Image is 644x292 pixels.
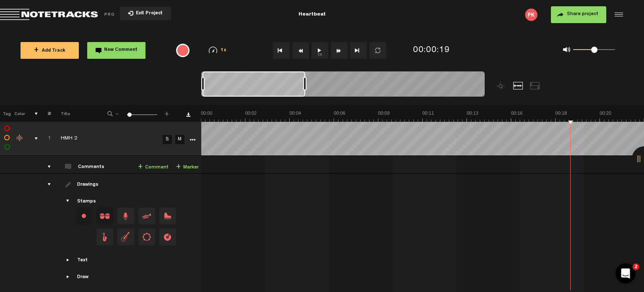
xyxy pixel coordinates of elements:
[331,42,348,59] button: Fast Forward
[551,6,606,23] button: Share project
[164,110,170,115] span: +
[77,257,88,264] div: Text
[159,208,176,224] span: Drag and drop a stamp
[65,198,72,205] span: Showcase stamps
[117,208,134,224] span: Drag and drop a stamp
[292,42,309,59] button: Rewind
[567,12,598,17] span: Share project
[39,180,52,189] div: drawings
[117,229,134,245] span: Drag and drop a stamp
[13,122,25,156] td: Change the color of the waveform
[615,263,636,284] iframe: Intercom live chat
[96,229,113,245] span: Drag and drop a stamp
[38,156,51,174] td: comments
[38,122,51,156] td: Click to change the order number 1
[369,42,386,59] button: Loop
[87,42,145,59] button: New Comment
[120,7,171,20] button: Exit Project
[51,122,160,156] td: Click to edit the title HMH 2
[209,47,217,53] img: speedometer.svg
[312,42,328,59] button: 1x
[525,8,538,21] img: letters
[176,44,190,57] div: {{ tooltip_message }}
[138,164,143,171] span: +
[13,105,25,122] th: Color
[78,164,106,171] div: Comments
[133,11,163,16] span: Exit Project
[176,163,199,172] a: Marker
[77,274,88,281] div: Draw
[34,47,39,54] span: +
[138,208,155,224] span: Drag and drop a stamp
[51,105,96,122] th: Title
[39,163,52,171] div: comments
[77,198,96,205] div: Stamps
[197,47,238,54] div: 1x
[175,135,184,144] a: M
[188,135,196,143] a: More
[65,257,72,263] span: Showcase text
[61,135,170,143] div: Click to edit the title
[38,105,51,122] th: #
[138,163,169,172] a: Comment
[186,113,190,117] a: Download comments
[633,263,639,270] span: 2
[34,49,65,53] span: Add Track
[163,135,172,144] a: S
[26,134,39,143] div: comments, stamps & drawings
[176,164,181,171] span: +
[159,229,176,245] span: Drag and drop a stamp
[350,42,367,59] button: Go to end
[39,135,52,143] div: Click to change the order number
[21,42,79,59] button: +Add Track
[114,110,121,115] span: -
[14,134,26,142] div: Change the color of the waveform
[413,45,450,57] div: 00:00:19
[25,122,38,156] td: comments, stamps & drawings
[104,48,138,53] span: New Comment
[273,42,290,59] button: Go to beginning
[96,208,113,224] span: Drag and drop a stamp
[138,229,155,245] span: Drag and drop a stamp
[221,48,226,53] span: 1x
[75,208,92,224] div: Change stamp color.To change the color of an existing stamp, select the stamp on the right and th...
[65,274,72,280] span: Showcase draw menu
[77,182,100,189] div: Drawings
